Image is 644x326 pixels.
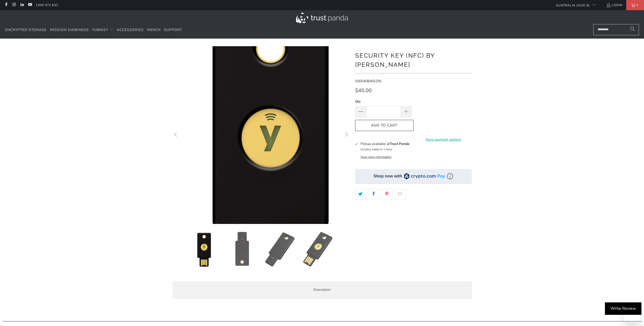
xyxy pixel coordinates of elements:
[593,24,639,35] input: Search...
[374,173,402,179] div: Shop now with
[5,24,47,36] a: Encrypted Storage
[368,189,379,199] a: Share this on Facebook
[355,99,412,104] label: Qty
[186,232,222,267] img: Security Key (NFC) by Yubico - Trust Panda
[360,155,391,159] button: View store information
[355,87,372,94] span: $45.00
[355,50,472,69] h1: Security Key (NFC) by [PERSON_NAME]
[28,3,32,7] a: Trust Panda Australia on YouTube
[118,5,423,310] img: security-key-nfc-by-yubico-208435_5000x.png
[390,141,409,146] b: Trust Panda
[296,13,348,23] img: Trust Panda Australia
[20,3,24,7] a: Trust Panda Australia on LinkedIn
[164,24,182,36] a: Support
[147,27,161,32] span: Merch
[360,141,409,146] h3: Pickup available at
[172,46,180,224] button: Previous
[415,137,472,142] a: More payment options
[355,120,414,131] button: Add to Cart
[172,46,350,224] a: Security Key (NFC) by Yubico - Trust Panda
[626,24,639,35] button: Search
[4,3,8,7] a: Trust Panda Australia on Facebook
[382,189,392,199] a: Share this on Pinterest
[172,281,472,298] label: Description
[5,24,182,36] nav: Translation missing: en.navigation.header.main_nav
[342,46,350,224] button: Next
[36,2,58,8] a: 1300 072 632
[624,306,640,322] iframe: Button to launch messaging window
[164,27,182,32] span: Support
[50,24,89,36] a: Mission Darkness
[360,123,408,128] span: Add to Cart
[147,24,161,36] a: Merch
[355,189,366,199] a: Share this on Twitter
[12,3,16,7] a: Trust Panda Australia on Instagram
[117,27,144,32] span: Accessories
[355,79,382,84] span: 5060408465295
[92,27,108,32] span: YubiKey
[262,232,298,267] img: Security Key (NFC) by Yubico - Trust Panda
[92,24,113,36] summary: YubiKey
[395,189,406,199] a: Email this to a friend
[301,232,336,267] img: Security Key (NFC) by Yubico - Trust Panda
[224,232,260,267] img: Security Key (NFC) by Yubico - Trust Panda
[360,147,392,151] small: Usually ready in 1 hour
[50,27,89,32] span: Mission Darkness
[605,302,641,315] div: Write Review
[5,27,47,32] span: Encrypted Storage
[606,2,622,8] a: Login
[117,24,144,36] a: Accessories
